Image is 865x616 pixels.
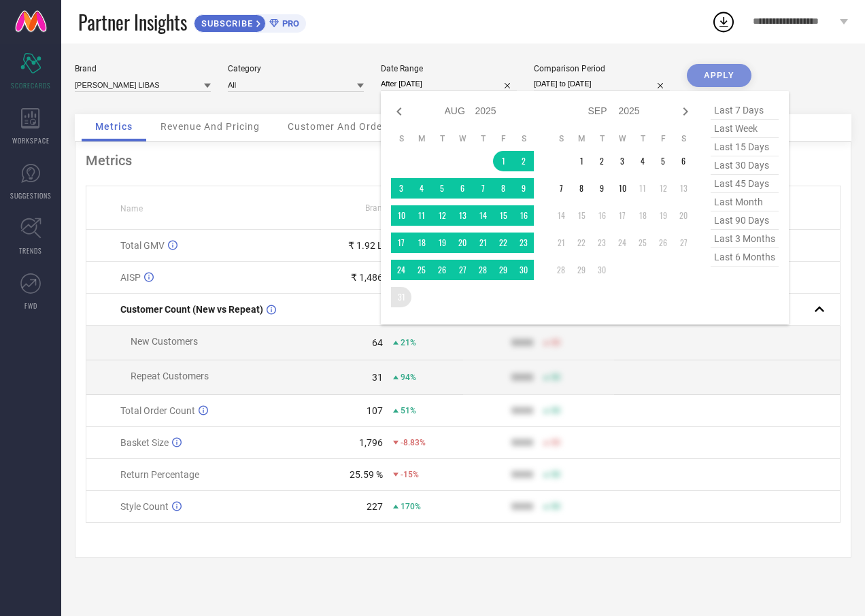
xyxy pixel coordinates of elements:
td: Tue Aug 26 2025 [432,260,452,280]
th: Thursday [632,133,653,144]
td: Fri Aug 15 2025 [493,205,513,226]
td: Fri Aug 22 2025 [493,233,513,253]
td: Wed Sep 10 2025 [612,178,632,199]
span: Total Order Count [120,405,195,416]
span: TRENDS [19,245,42,256]
div: Brand [75,64,211,73]
span: 50 [551,438,560,447]
input: Select date range [381,77,517,91]
td: Wed Aug 06 2025 [452,178,473,199]
td: Fri Sep 12 2025 [653,178,673,199]
span: Customer And Orders [288,121,392,132]
td: Fri Sep 26 2025 [653,233,673,253]
td: Sat Aug 16 2025 [513,205,534,226]
span: WORKSPACE [12,135,50,146]
span: Style Count [120,501,169,512]
td: Sat Sep 13 2025 [673,178,694,199]
td: Thu Sep 25 2025 [632,233,653,253]
td: Mon Sep 22 2025 [571,233,592,253]
td: Sat Sep 06 2025 [673,151,694,171]
td: Tue Sep 02 2025 [592,151,612,171]
span: New Customers [131,336,198,347]
td: Sat Aug 23 2025 [513,233,534,253]
div: Date Range [381,64,517,73]
td: Mon Aug 04 2025 [411,178,432,199]
span: Brand Value [365,203,410,213]
th: Wednesday [452,133,473,144]
div: 9999 [511,337,533,348]
td: Wed Sep 24 2025 [612,233,632,253]
span: -15% [401,470,419,479]
span: 50 [551,338,560,347]
td: Tue Sep 16 2025 [592,205,612,226]
a: SUBSCRIBEPRO [194,11,306,33]
div: Category [228,64,364,73]
span: 21% [401,338,416,347]
td: Mon Aug 25 2025 [411,260,432,280]
td: Sat Aug 02 2025 [513,151,534,171]
span: last 3 months [711,230,779,248]
td: Sat Aug 09 2025 [513,178,534,199]
div: Open download list [711,10,736,34]
span: 50 [551,406,560,415]
span: 50 [551,470,560,479]
td: Tue Sep 23 2025 [592,233,612,253]
th: Sunday [391,133,411,144]
div: Next month [677,103,694,120]
div: 25.59 % [350,469,383,480]
span: 170% [401,502,421,511]
td: Sun Sep 28 2025 [551,260,571,280]
span: last 45 days [711,175,779,193]
span: last 7 days [711,101,779,120]
td: Fri Sep 05 2025 [653,151,673,171]
span: Name [120,204,143,213]
td: Tue Aug 05 2025 [432,178,452,199]
td: Fri Aug 29 2025 [493,260,513,280]
td: Sat Sep 27 2025 [673,233,694,253]
div: 31 [372,372,383,383]
td: Thu Aug 28 2025 [473,260,493,280]
span: Partner Insights [78,8,187,36]
td: Mon Sep 29 2025 [571,260,592,280]
td: Wed Aug 27 2025 [452,260,473,280]
td: Sun Aug 10 2025 [391,205,411,226]
td: Tue Aug 12 2025 [432,205,452,226]
span: 94% [401,373,416,382]
td: Sat Sep 20 2025 [673,205,694,226]
span: last 30 days [711,156,779,175]
td: Mon Aug 18 2025 [411,233,432,253]
td: Sun Sep 21 2025 [551,233,571,253]
th: Wednesday [612,133,632,144]
span: Basket Size [120,437,169,448]
div: 9999 [511,372,533,383]
td: Sun Aug 31 2025 [391,287,411,307]
td: Tue Sep 09 2025 [592,178,612,199]
span: last 90 days [711,211,779,230]
div: Previous month [391,103,407,120]
span: FWD [24,301,37,311]
span: SUBSCRIBE [194,18,256,29]
div: Comparison Period [534,64,670,73]
td: Mon Aug 11 2025 [411,205,432,226]
td: Tue Sep 30 2025 [592,260,612,280]
td: Sun Aug 17 2025 [391,233,411,253]
span: last 15 days [711,138,779,156]
td: Thu Aug 14 2025 [473,205,493,226]
span: 51% [401,406,416,415]
span: PRO [279,18,299,29]
div: ₹ 1.92 L [348,240,383,251]
span: 50 [551,502,560,511]
td: Wed Sep 17 2025 [612,205,632,226]
th: Tuesday [592,133,612,144]
div: 107 [367,405,383,416]
div: 1,796 [359,437,383,448]
th: Friday [653,133,673,144]
td: Mon Sep 01 2025 [571,151,592,171]
div: 9999 [511,437,533,448]
span: Metrics [95,121,133,132]
td: Wed Sep 03 2025 [612,151,632,171]
td: Sun Sep 14 2025 [551,205,571,226]
div: 64 [372,337,383,348]
span: Total GMV [120,240,165,251]
th: Thursday [473,133,493,144]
